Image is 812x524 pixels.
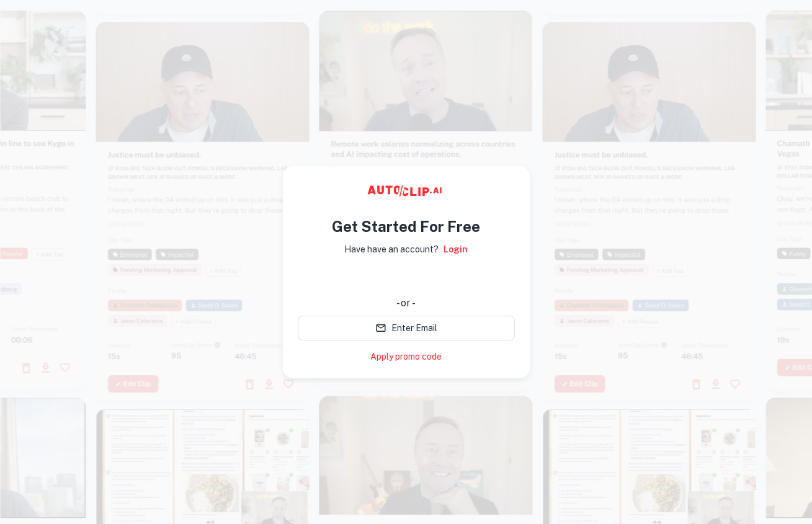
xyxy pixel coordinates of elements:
[444,242,468,256] a: Login
[292,265,521,292] iframe: “使用 Google 账号登录”按钮
[298,296,515,311] div: - or -
[370,350,442,363] a: Apply promo code
[344,242,439,256] p: Have have an account?
[332,215,480,238] h4: Get Started For Free
[298,265,515,292] div: 使用 Google 账号登录。在新标签页中打开
[298,316,515,340] button: Enter Email
[557,12,800,171] iframe: “使用 Google 账号登录”对话框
